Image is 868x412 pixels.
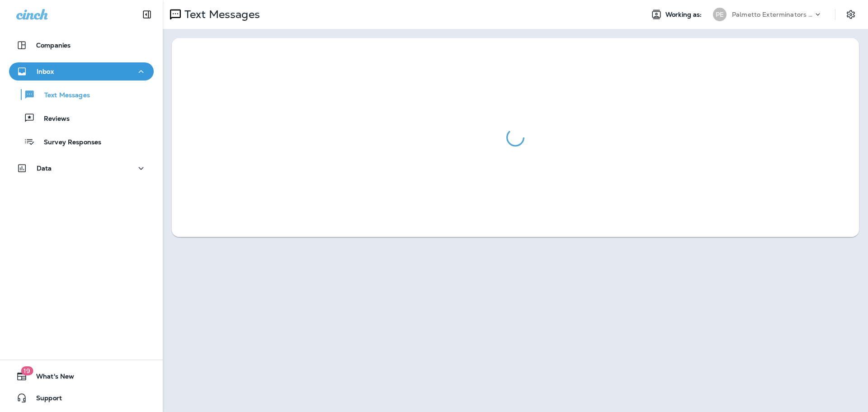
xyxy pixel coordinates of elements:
[35,138,101,147] p: Survey Responses
[9,389,154,407] button: Support
[21,366,33,375] span: 19
[27,373,74,384] span: What's New
[37,68,54,75] p: Inbox
[9,62,154,81] button: Inbox
[9,109,154,128] button: Reviews
[27,394,62,405] span: Support
[732,11,813,18] p: Palmetto Exterminators LLC
[843,6,859,23] button: Settings
[9,36,154,54] button: Companies
[35,91,90,100] p: Text Messages
[181,8,260,21] p: Text Messages
[9,85,154,104] button: Text Messages
[36,42,71,49] p: Companies
[713,8,726,21] div: PE
[9,132,154,151] button: Survey Responses
[37,165,52,172] p: Data
[665,11,704,19] span: Working as:
[134,5,160,24] button: Collapse Sidebar
[9,367,154,385] button: 19What's New
[9,159,154,177] button: Data
[35,115,70,123] p: Reviews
